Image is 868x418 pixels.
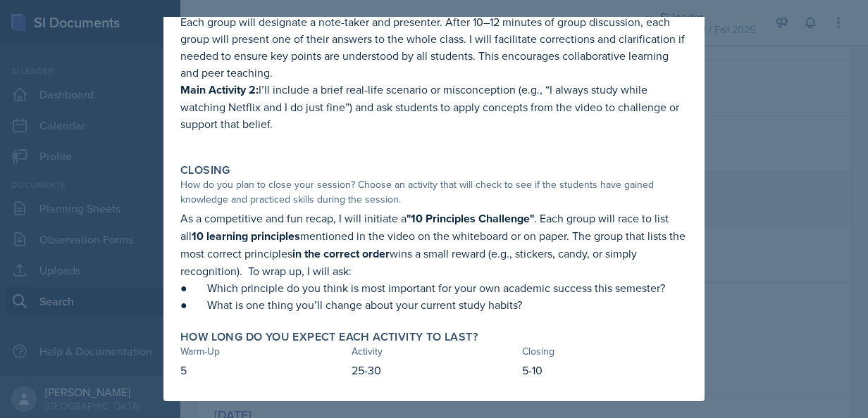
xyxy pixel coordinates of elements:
div: Activity [352,344,517,359]
p: ● What is one thing you’ll change about your current study habits? [180,296,688,313]
p: I’ll include a brief real-life scenario or misconception (e.g., “I always study while watching Ne... [180,81,688,132]
label: Closing [180,163,230,177]
strong: in the correct order [292,246,390,262]
div: How do you plan to close your session? Choose an activity that will check to see if the students ... [180,177,688,207]
strong: "10 Principles Challenge" [407,210,534,227]
strong: Main Activity 2: [180,82,259,98]
p: As a competitive and fun recap, I will initiate a . Each group will race to list all mentioned in... [180,210,688,279]
p: 25-30 [352,362,517,379]
label: How long do you expect each activity to last? [180,330,478,344]
p: ● Which principle do you think is most important for your own academic success this semester? [180,279,688,296]
div: Warm-Up [180,344,346,359]
p: 5 [180,362,346,379]
p: 5-10 [522,362,688,379]
strong: 10 learning principles [192,228,300,244]
div: Closing [522,344,688,359]
p: Each group will designate a note-taker and presenter. After 10–12 minutes of group discussion, ea... [180,13,688,81]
